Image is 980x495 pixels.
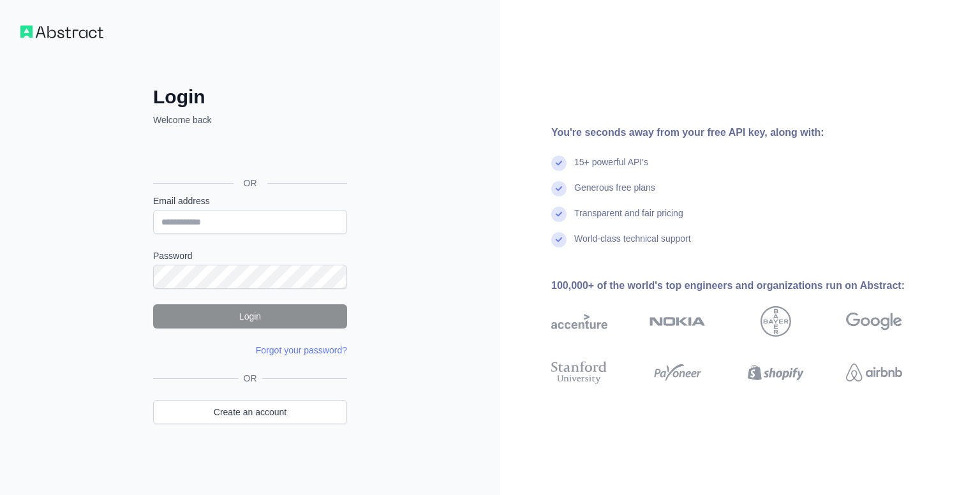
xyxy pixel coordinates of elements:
img: accenture [551,306,607,337]
img: check mark [551,207,567,222]
button: Login [153,304,347,329]
img: check mark [551,156,567,171]
span: OR [234,177,267,189]
img: check mark [551,232,567,247]
div: 100,000+ of the world's top engineers and organizations run on Abstract: [551,278,943,293]
iframe: Sign in with Google Button [147,140,351,168]
a: Create an account [153,400,347,424]
img: check mark [551,181,567,196]
label: Email address [153,195,347,207]
h2: Login [153,85,347,108]
div: World-class technical support [574,232,691,258]
img: stanford university [551,358,607,387]
label: Password [153,249,347,262]
img: bayer [761,306,791,337]
div: Transparent and fair pricing [574,207,683,232]
span: OR [239,372,262,385]
p: Welcome back [153,114,347,126]
div: You're seconds away from your free API key, along with: [551,125,943,140]
img: nokia [650,306,706,337]
img: airbnb [846,358,902,387]
img: payoneer [650,358,706,387]
img: Workflow [20,26,103,38]
a: Forgot your password? [256,345,347,355]
div: Generous free plans [574,181,655,207]
img: google [846,306,902,337]
img: shopify [748,358,804,387]
div: 15+ powerful API's [574,156,648,181]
